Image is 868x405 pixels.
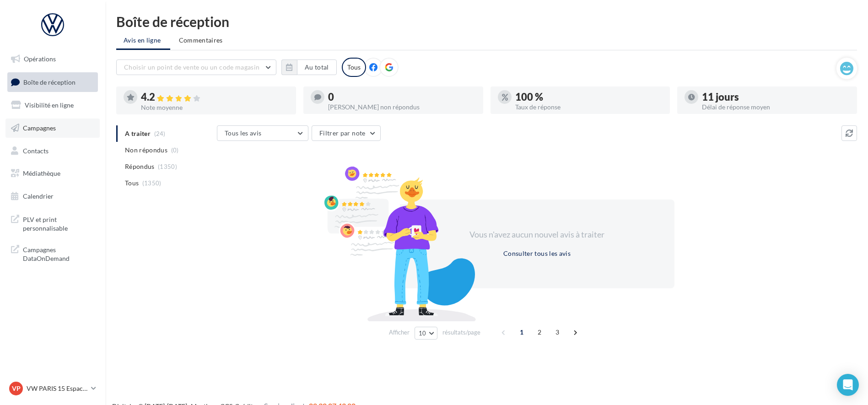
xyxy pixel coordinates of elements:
[5,96,100,115] a: Visibilité en ligne
[24,55,56,63] span: Opérations
[225,129,262,137] span: Tous les avis
[702,104,850,110] div: Délai de réponse moyen
[23,124,56,132] span: Campagnes
[328,92,476,102] div: 0
[328,104,476,110] div: [PERSON_NAME] non répondus
[142,179,162,187] span: (1350)
[281,59,337,75] button: Au total
[312,125,381,141] button: Filtrer par note
[23,78,75,86] span: Boîte de réception
[342,58,366,77] div: Tous
[23,146,49,154] span: Contacts
[23,213,94,233] span: PLV et print personnalisable
[550,325,565,340] span: 3
[23,243,94,263] span: Campagnes DataOnDemand
[23,169,60,177] span: Médiathèque
[500,248,574,259] button: Consulter tous les avis
[116,59,276,75] button: Choisir un point de vente ou un code magasin
[515,104,663,110] div: Taux de réponse
[442,328,480,337] span: résultats/page
[27,384,87,393] p: VW PARIS 15 Espace Suffren
[419,329,426,337] span: 10
[389,328,410,337] span: Afficher
[5,240,100,267] a: Campagnes DataOnDemand
[25,101,74,109] span: Visibilité en ligne
[12,384,21,393] span: VP
[5,49,100,69] a: Opérations
[5,210,100,237] a: PLV et print personnalisable
[5,72,100,92] a: Boîte de réception
[297,59,337,75] button: Au total
[217,125,308,141] button: Tous les avis
[514,325,529,340] span: 1
[179,36,223,45] span: Commentaires
[702,92,850,102] div: 11 jours
[458,229,616,241] div: Vous n'avez aucun nouvel avis à traiter
[141,104,289,111] div: Note moyenne
[5,187,100,206] a: Calendrier
[171,146,179,154] span: (0)
[532,325,547,340] span: 2
[5,119,100,138] a: Campagnes
[23,192,54,200] span: Calendrier
[124,63,259,71] span: Choisir un point de vente ou un code magasin
[415,327,438,340] button: 10
[5,164,100,183] a: Médiathèque
[837,374,859,396] div: Open Intercom Messenger
[158,163,177,170] span: (1350)
[116,15,857,28] div: Boîte de réception
[125,162,155,171] span: Répondus
[5,141,100,161] a: Contacts
[515,92,663,102] div: 100 %
[125,178,139,188] span: Tous
[125,146,167,155] span: Non répondus
[7,380,98,397] a: VP VW PARIS 15 Espace Suffren
[141,92,289,103] div: 4.2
